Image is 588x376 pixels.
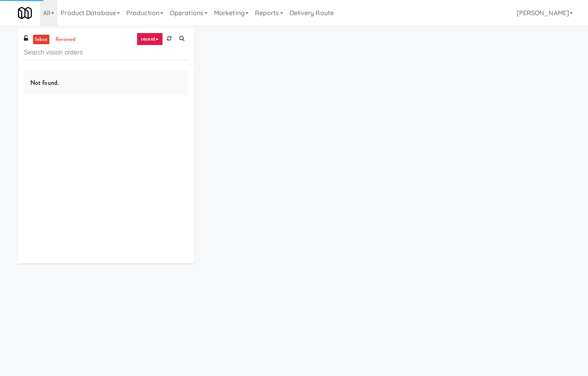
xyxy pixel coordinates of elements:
[53,35,78,45] a: reviewed
[24,45,188,60] input: Search vision orders
[137,33,163,45] a: recent
[33,35,49,45] a: inbox
[18,6,32,20] img: Micromart
[30,78,59,87] span: Not found.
